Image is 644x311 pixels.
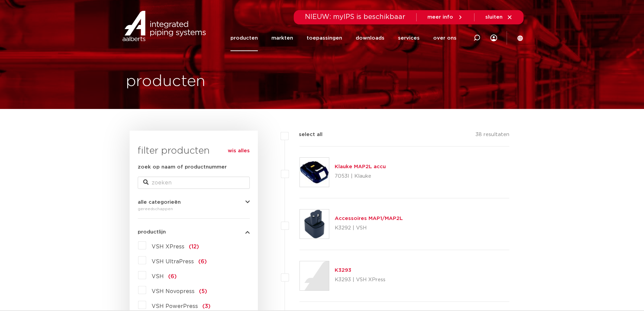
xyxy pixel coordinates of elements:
[427,14,463,20] a: meer info
[475,131,509,141] p: 38 resultaten
[152,274,164,279] span: VSH
[300,209,329,239] img: Thumbnail for Accessoires MAP1/MAP2L
[433,25,457,51] a: over ons
[138,177,250,189] input: zoeken
[189,244,199,249] span: (12)
[168,274,177,279] span: (6)
[152,304,198,309] span: VSH PowerPress
[300,158,329,187] img: Thumbnail for Klauke MAP2L accu
[138,229,250,235] button: productlijn
[335,171,386,182] p: 7053I | Klauke
[335,216,403,221] a: Accessoires MAP1/MAP2L
[305,14,405,20] span: NIEUW: myIPS is beschikbaar
[230,25,258,51] a: producten
[335,164,386,169] a: Klauke MAP2L accu
[152,289,195,294] span: VSH Novopress
[271,25,293,51] a: markten
[228,147,250,155] a: wis alles
[138,163,227,171] label: zoek op naam of productnummer
[335,274,385,285] p: K3293 | VSH XPress
[398,25,420,51] a: services
[138,229,166,235] span: productlijn
[126,71,205,92] h1: producten
[198,259,207,264] span: (6)
[335,268,351,273] a: K3293
[199,289,207,294] span: (5)
[230,25,457,51] nav: Menu
[485,15,503,20] span: sluiten
[427,15,453,20] span: meer info
[485,14,513,20] a: sluiten
[289,131,323,139] label: select all
[138,200,250,205] button: alle categorieën
[138,205,250,213] div: gereedschappen
[152,244,184,249] span: VSH XPress
[335,223,403,234] p: K3292 | VSH
[307,25,342,51] a: toepassingen
[138,144,250,158] h3: filter producten
[152,259,194,264] span: VSH UltraPress
[202,304,210,309] span: (3)
[138,200,181,205] span: alle categorieën
[356,25,384,51] a: downloads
